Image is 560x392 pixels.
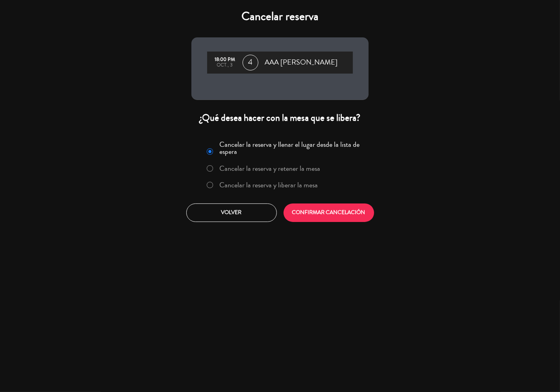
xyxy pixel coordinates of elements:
[220,141,364,155] label: Cancelar la reserva y llenar el lugar desde la lista de espera
[186,203,277,222] button: Volver
[191,112,369,124] div: ¿Qué desea hacer con la mesa que se libera?
[284,203,374,222] button: CONFIRMAR CANCELACIÓN
[191,9,369,24] h4: Cancelar reserva
[211,63,239,68] div: oct., 3
[211,57,239,63] div: 18:00 PM
[265,57,337,68] span: AAA [PERSON_NAME]
[220,165,321,172] label: Cancelar la reserva y retener la mesa
[243,55,258,70] span: 4
[220,181,318,189] label: Cancelar la reserva y liberar la mesa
